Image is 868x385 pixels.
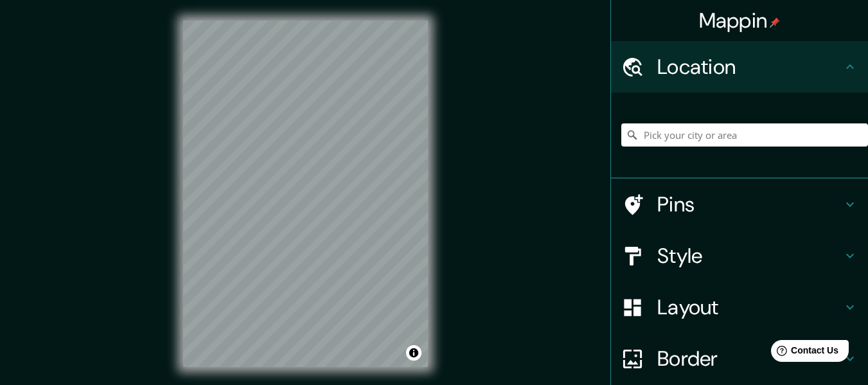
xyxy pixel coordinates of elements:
div: Style [611,230,868,282]
div: Location [611,41,868,93]
h4: Location [657,54,842,80]
iframe: Help widget launcher [754,335,854,371]
div: Layout [611,282,868,333]
h4: Pins [657,192,842,217]
div: Border [611,333,868,384]
h4: Style [657,243,842,269]
img: pin-icon.png [770,17,780,28]
h4: Border [657,346,842,372]
h4: Layout [657,294,842,320]
h4: Mappin [699,8,781,33]
div: Pins [611,179,868,230]
button: Toggle attribution [406,345,421,361]
input: Pick your city or area [621,123,868,147]
canvas: Map [183,21,428,367]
